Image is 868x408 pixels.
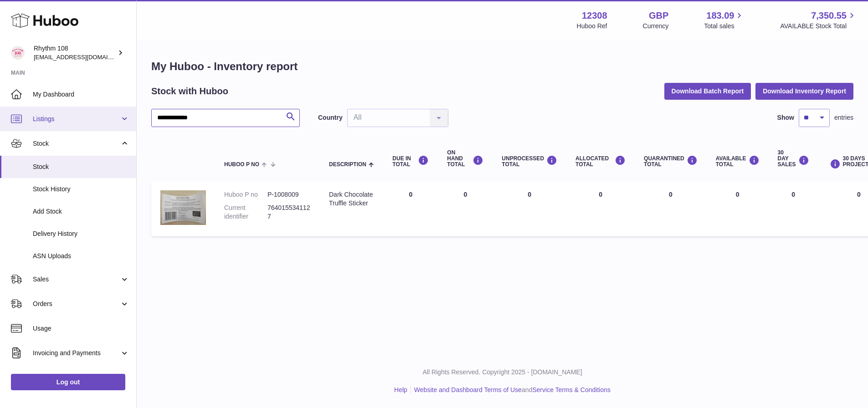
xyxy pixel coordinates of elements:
[151,59,853,74] h1: My Huboo - Inventory report
[33,252,129,260] span: ASN Uploads
[780,10,857,31] a: 7,350.55 AVAILABLE Stock Total
[664,83,751,99] button: Download Batch Report
[224,190,267,199] dt: Huboo P no
[34,53,134,61] span: [EMAIL_ADDRESS][DOMAIN_NAME]
[438,181,493,236] td: 0
[224,162,259,168] span: Huboo P no
[392,155,429,168] div: DUE IN TOTAL
[151,85,228,97] h2: Stock with Huboo
[33,349,120,357] span: Invoicing and Payments
[704,22,745,31] span: Total sales
[34,44,116,61] div: Rhythm 108
[582,10,607,22] strong: 12308
[267,204,311,221] dd: 7640155341127
[755,83,853,99] button: Download Inventory Report
[707,181,769,236] td: 0
[644,155,698,168] div: QUARANTINED Total
[669,191,673,198] span: 0
[769,181,818,236] td: 0
[716,155,760,168] div: AVAILABLE Total
[575,155,626,168] div: ALLOCATED Total
[447,150,483,168] div: ON HAND Total
[394,386,407,393] a: Help
[11,374,125,390] a: Log out
[33,324,129,333] span: Usage
[11,46,25,60] img: internalAdmin-12308@internal.huboo.com
[329,190,374,208] div: Dark Chocolate Truffle Sticker
[414,386,522,393] a: Website and Dashboard Terms of Use
[834,113,853,122] span: entries
[144,368,861,377] p: All Rights Reserved. Copyright 2025 - [DOMAIN_NAME]
[33,185,129,194] span: Stock History
[329,162,366,168] span: Description
[566,181,635,236] td: 0
[502,155,557,168] div: UNPROCESSED Total
[33,207,129,216] span: Add Stock
[160,190,206,225] img: product image
[33,229,129,238] span: Delivery History
[224,204,267,221] dt: Current identifier
[267,190,311,199] dd: P-1008009
[33,275,120,284] span: Sales
[780,22,857,31] span: AVAILABLE Stock Total
[33,300,120,308] span: Orders
[33,163,129,171] span: Stock
[706,10,734,22] span: 183.09
[704,10,745,31] a: 183.09 Total sales
[33,90,129,99] span: My Dashboard
[33,139,120,148] span: Stock
[649,10,668,22] strong: GBP
[411,386,611,394] li: and
[777,113,794,122] label: Show
[33,115,120,123] span: Listings
[493,181,566,236] td: 0
[532,386,611,393] a: Service Terms & Conditions
[318,113,343,122] label: Country
[811,10,847,22] span: 7,350.55
[383,181,438,236] td: 0
[778,150,809,168] div: 30 DAY SALES
[577,22,607,31] div: Huboo Ref
[643,22,669,31] div: Currency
